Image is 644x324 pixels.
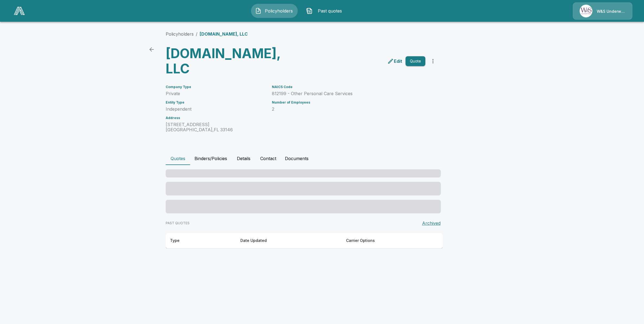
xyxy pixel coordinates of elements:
a: Policyholders [166,31,194,37]
span: Policyholders [264,8,294,14]
a: Agency IconW&S Underwriters [573,2,632,20]
h6: NAICS Code [272,85,425,89]
nav: breadcrumb [166,31,248,37]
p: Independent [166,107,266,112]
button: Archived [420,218,443,229]
li: / [196,31,197,37]
h6: Entity Type [166,101,266,104]
button: Binders/Policies [190,152,231,165]
span: Past quotes [315,8,345,14]
div: policyholder tabs [166,152,479,165]
p: PAST QUOTES [166,221,190,226]
button: Quote [406,56,425,66]
p: [DOMAIN_NAME], LLC [200,31,248,37]
img: AA Logo [14,7,25,15]
p: 812199 - Other Personal Care Services [272,91,425,96]
p: Private [166,91,266,96]
th: Type [166,233,236,248]
button: Documents [281,152,313,165]
th: Date Updated [236,233,342,248]
button: Contact [256,152,281,165]
button: Quotes [166,152,190,165]
img: Policyholders Icon [255,8,262,14]
p: 2 [272,107,425,112]
button: more [428,56,438,67]
a: back [146,44,157,55]
p: [STREET_ADDRESS] [GEOGRAPHIC_DATA] , FL 33146 [166,122,266,132]
a: edit [386,57,403,66]
button: Details [231,152,256,165]
th: Carrier Options [342,233,424,248]
img: Past quotes Icon [306,8,313,14]
table: responsive table [166,233,443,248]
h3: [DOMAIN_NAME], LLC [166,46,300,76]
p: Edit [394,58,402,64]
h6: Address [166,116,266,120]
h6: Number of Employees [272,101,425,104]
img: Agency Icon [580,5,592,17]
h6: Company Type [166,85,266,89]
button: Policyholders IconPolicyholders [251,4,298,18]
button: Past quotes IconPast quotes [302,4,349,18]
p: W&S Underwriters [597,9,626,14]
